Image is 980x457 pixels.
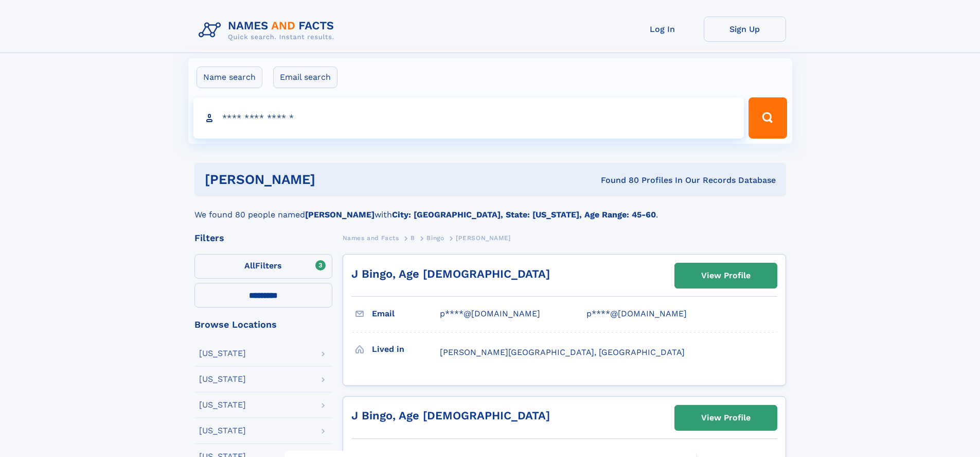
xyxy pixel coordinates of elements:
h3: Lived in [372,341,440,358]
span: [PERSON_NAME] [456,234,511,242]
a: Bingo [426,231,444,244]
img: Logo Names and Facts [194,16,343,44]
input: search input [193,97,744,139]
span: [PERSON_NAME][GEOGRAPHIC_DATA], [GEOGRAPHIC_DATA] [440,347,685,357]
button: Search Button [749,97,787,139]
a: Sign Up [704,16,786,42]
div: Found 80 Profiles In Our Records Database [458,175,776,186]
label: Email search [273,66,337,88]
div: [US_STATE] [199,349,246,358]
a: J Bingo, Age [DEMOGRAPHIC_DATA] [351,267,550,280]
a: B [411,231,415,244]
h1: [PERSON_NAME] [205,173,458,186]
a: Names and Facts [343,231,399,244]
div: [US_STATE] [199,401,246,409]
a: View Profile [675,263,777,288]
div: Browse Locations [194,320,332,329]
b: [PERSON_NAME] [305,210,375,219]
div: We found 80 people named with . [194,196,786,221]
a: J Bingo, Age [DEMOGRAPHIC_DATA] [351,409,550,422]
label: Name search [197,66,262,88]
b: City: [GEOGRAPHIC_DATA], State: [US_STATE], Age Range: 45-60 [392,210,656,219]
span: All [244,261,255,270]
a: View Profile [675,405,777,430]
label: Filters [194,254,332,279]
div: Filters [194,233,332,243]
div: [US_STATE] [199,375,246,383]
h3: Email [372,305,440,323]
div: View Profile [701,264,751,287]
span: Bingo [426,234,444,242]
div: View Profile [701,406,751,430]
a: Log In [621,16,704,42]
span: B [411,234,415,242]
div: [US_STATE] [199,427,246,435]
